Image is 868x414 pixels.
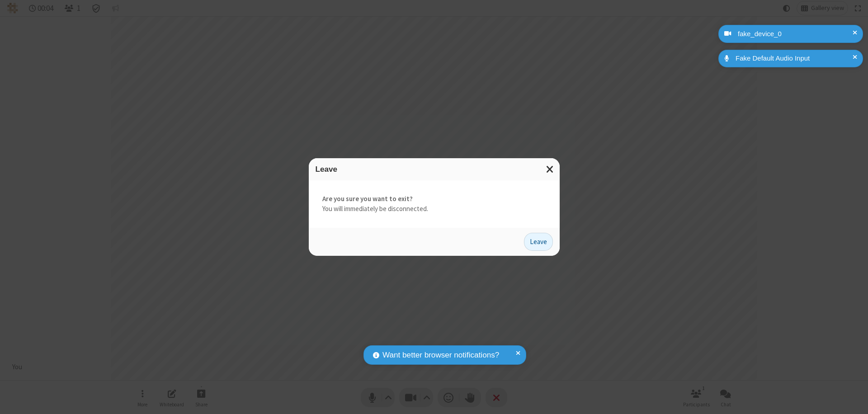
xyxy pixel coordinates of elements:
[382,349,499,361] span: Want better browser notifications?
[322,194,546,204] strong: Are you sure you want to exit?
[735,29,856,39] div: fake_device_0
[524,233,553,251] button: Leave
[316,165,553,174] h3: Leave
[732,53,856,64] div: Fake Default Audio Input
[309,180,560,228] div: You will immediately be disconnected.
[541,158,560,180] button: Close modal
